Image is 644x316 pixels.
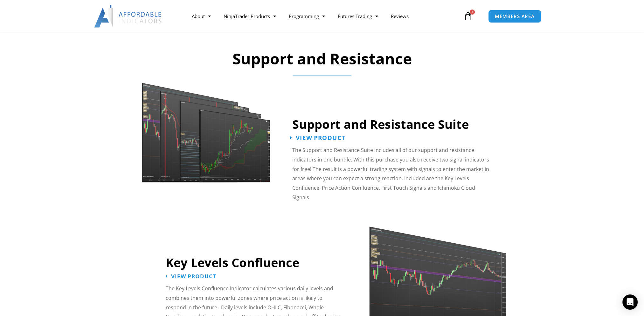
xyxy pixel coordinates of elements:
a: About [185,9,217,23]
img: Support and Resistance Suite 1 | Affordable Indicators – NinjaTrader [141,70,272,183]
a: View Product [166,273,216,279]
span: 1 [470,10,475,15]
a: Futures Trading [331,9,384,23]
h2: Support and Resistance [127,49,518,69]
a: MEMBERS AREA [488,10,541,23]
span: View Product [171,273,216,279]
div: Open Intercom Messenger [622,294,638,310]
p: The Support and Resistance Suite includes all of our support and resistance indicators in one bun... [292,146,494,202]
a: NinjaTrader Products [217,9,282,23]
a: Key Levels Confluence [166,254,299,271]
img: LogoAI | Affordable Indicators – NinjaTrader [94,5,163,28]
a: Support and Resistance Suite [292,116,469,132]
a: View Product [290,135,345,141]
span: MEMBERS AREA [495,14,535,19]
a: 1 [454,7,482,25]
span: View Product [296,135,345,141]
nav: Menu [185,9,462,23]
a: Reviews [384,9,415,23]
a: Programming [282,9,331,23]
